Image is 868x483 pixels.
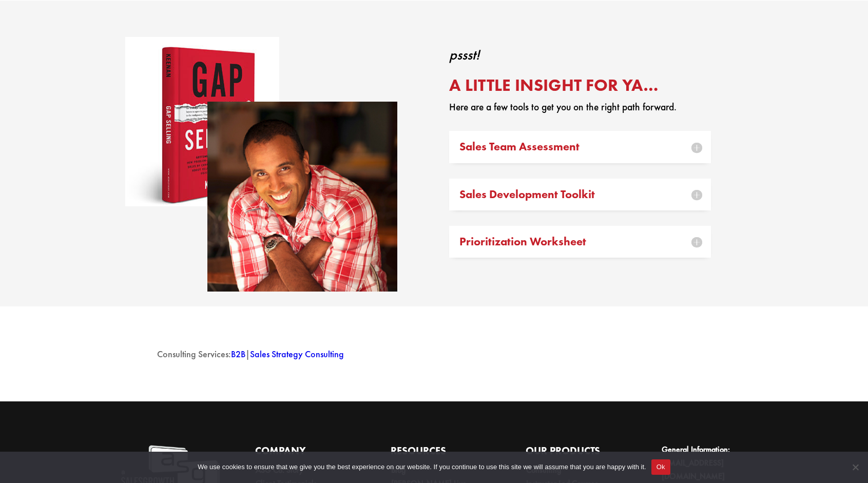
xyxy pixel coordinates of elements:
img: keenan-headshot [207,102,397,292]
h3: A Little Insight For Ya… [449,76,711,99]
span: We use cookies to ensure that we give you the best experience on our website. If you continue to ... [198,462,646,472]
p: Consulting Services: | [157,348,711,360]
span: No [850,462,860,472]
img: gapselling-book-Keenan-Sales-Guy [125,37,279,206]
p: Here are a few tools to get you on the right path forward. [449,99,711,116]
button: Ok [651,459,670,475]
div: pssst! [449,49,711,61]
h4: Resources [391,443,491,463]
li: General Information: [662,443,761,483]
h5: Prioritization Worksheet [459,236,701,247]
a: B2B [231,348,245,360]
h5: Sales Team Assessment [459,141,701,152]
a: Sales Strategy Consulting [250,348,344,360]
h5: Sales Development Toolkit [459,189,701,200]
h4: Our Products [526,443,626,463]
h4: Company [255,443,355,463]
